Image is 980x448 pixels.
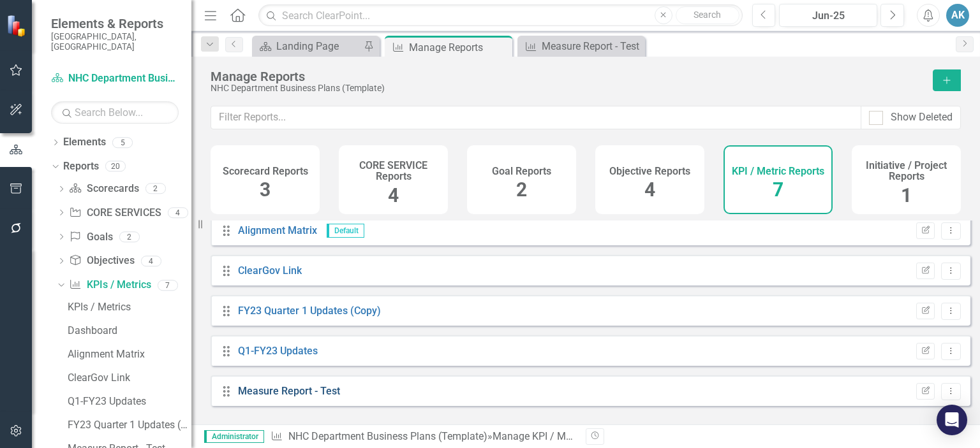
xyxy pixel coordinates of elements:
[145,184,166,194] div: 2
[492,166,551,177] h4: Goal Reports
[158,280,178,291] div: 7
[68,349,191,360] div: Alignment Matrix
[51,16,179,31] span: Elements & Reports
[64,344,191,365] a: Alignment Matrix
[937,405,967,435] div: Open Intercom Messenger
[51,71,179,86] a: NHC Department Business Plans (Template)
[68,419,191,431] div: FY23 Quarter 1 Updates (Copy)
[105,161,126,172] div: 20
[271,430,576,444] div: » Manage KPI / Metric Reports
[859,160,953,182] h4: Initiative / Project Reports
[238,345,318,357] a: Q1-FY23 Updates
[946,4,969,27] button: AK
[346,160,440,182] h4: CORE SERVICE Reports
[64,321,191,341] a: Dashboard
[779,4,877,27] button: Jun-25
[516,178,527,201] span: 2
[119,231,140,242] div: 2
[783,8,873,24] div: Jun-25
[68,372,191,384] div: ClearGov Link
[69,278,151,293] a: KPIs / Metrics
[409,40,509,55] div: Manage Reports
[609,166,690,177] h4: Objective Reports
[211,69,920,83] div: Manage Reports
[238,224,317,236] a: Alignment Matrix
[223,166,308,177] h4: Scorecard Reports
[260,178,271,201] span: 3
[521,38,642,54] a: Measure Report - Test
[255,38,360,54] a: Landing Page
[542,38,642,54] div: Measure Report - Test
[68,325,191,336] div: Dashboard
[388,184,399,206] span: 4
[63,159,99,174] a: Reports
[901,184,912,206] span: 1
[69,230,112,245] a: Goals
[168,207,188,218] div: 4
[288,430,487,442] a: NHC Department Business Plans (Template)
[64,297,191,317] a: KPIs / Metrics
[694,10,721,20] span: Search
[69,206,161,220] a: CORE SERVICES
[891,110,953,125] div: Show Deleted
[51,101,179,124] input: Search Below...
[68,396,191,407] div: Q1-FY23 Updates
[69,254,134,268] a: Objectives
[644,178,655,201] span: 4
[238,305,381,317] a: FY23 Quarter 1 Updates (Copy)
[64,368,191,388] a: ClearGov Link
[69,182,138,196] a: Scorecards
[112,137,133,148] div: 5
[732,166,824,177] h4: KPI / Metric Reports
[773,178,783,201] span: 7
[64,391,191,412] a: Q1-FY23 Updates
[258,4,742,27] input: Search ClearPoint...
[327,224,364,238] span: Default
[141,256,161,266] div: 4
[676,6,739,24] button: Search
[64,415,191,435] a: FY23 Quarter 1 Updates (Copy)
[238,264,302,277] a: ClearGov Link
[211,106,861,129] input: Filter Reports...
[238,385,340,397] a: Measure Report - Test
[276,38,360,54] div: Landing Page
[68,301,191,313] div: KPIs / Metrics
[204,430,264,443] span: Administrator
[63,135,106,150] a: Elements
[6,14,29,36] img: ClearPoint Strategy
[211,83,920,93] div: NHC Department Business Plans (Template)
[51,31,179,52] small: [GEOGRAPHIC_DATA], [GEOGRAPHIC_DATA]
